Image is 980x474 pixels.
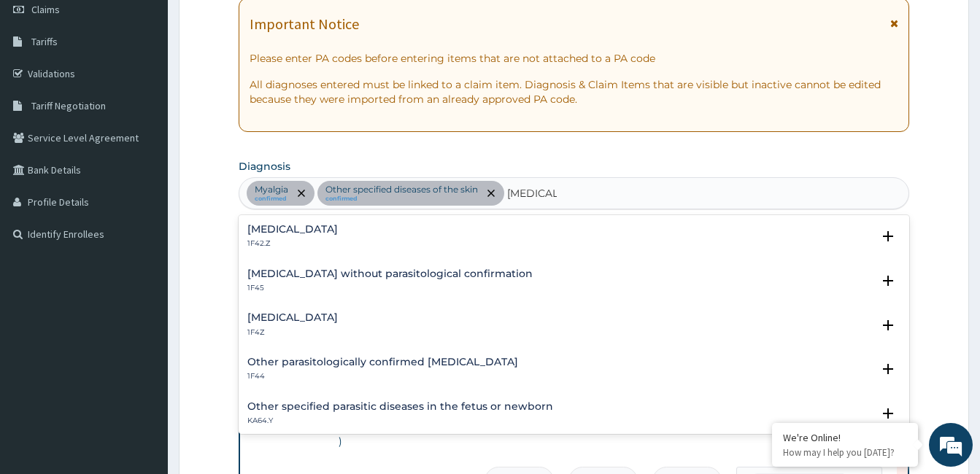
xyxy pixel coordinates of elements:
[247,416,553,426] p: KA64.Y
[247,224,338,235] h4: [MEDICAL_DATA]
[325,195,478,203] small: confirmed
[27,73,59,109] img: d_794563401_company_1708531726252_794563401
[325,184,478,195] p: Other specified diseases of the skin
[247,357,518,368] h4: Other parasitologically confirmed [MEDICAL_DATA]
[255,195,288,203] small: confirmed
[85,144,201,291] span: We're online!
[31,3,60,16] span: Claims
[239,7,274,42] div: Minimize live chat window
[76,82,245,101] div: Chat with us now
[31,99,106,112] span: Tariff Negotiation
[247,283,533,293] p: 1F45
[247,401,553,412] h4: Other specified parasitic diseases in the fetus or newborn
[295,187,308,200] span: remove selection option
[7,318,278,369] textarea: Type your message and hit 'Enter'
[247,371,518,381] p: 1F44
[783,446,907,459] p: How may I help you today?
[879,360,897,378] i: open select status
[247,238,338,249] p: 1F42.Z
[247,327,338,338] p: 1F4Z
[250,16,359,32] h1: Important Notice
[255,184,288,195] p: Myalgia
[247,312,338,323] h4: [MEDICAL_DATA]
[250,77,898,106] p: All diagnoses entered must be linked to a claim item. Diagnosis & Claim Items that are visible bu...
[485,187,498,200] span: remove selection option
[250,51,898,66] p: Please enter PA codes before entering items that are not attached to a PA code
[879,405,897,422] i: open select status
[879,272,897,290] i: open select status
[239,159,290,174] label: Diagnosis
[783,431,907,444] div: We're Online!
[247,268,533,279] h4: [MEDICAL_DATA] without parasitological confirmation
[879,316,897,334] i: open select status
[879,228,897,245] i: open select status
[31,35,58,48] span: Tariffs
